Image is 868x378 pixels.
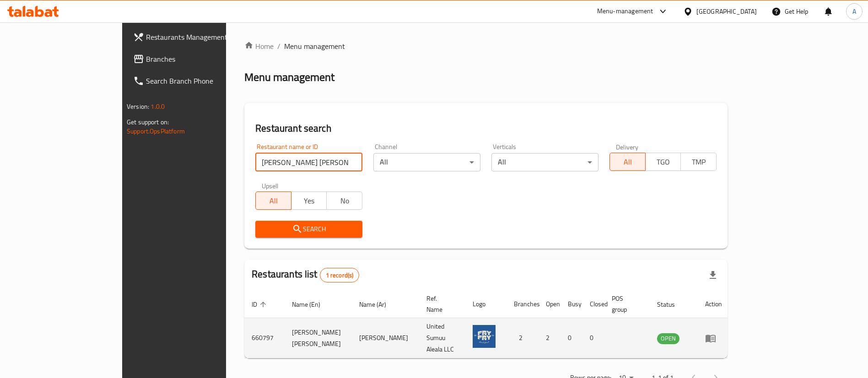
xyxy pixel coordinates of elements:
label: Delivery [616,144,639,150]
span: Status [657,299,687,310]
span: No [330,194,359,208]
span: Search Branch Phone [146,75,260,86]
div: Export file [702,264,724,286]
nav: breadcrumb [244,41,728,52]
span: 1.0.0 [151,101,165,112]
label: Upsell [262,182,279,189]
button: TGO [645,153,681,171]
li: / [277,41,280,52]
td: 0 [561,318,582,358]
button: Yes [291,192,327,210]
div: All [491,153,598,171]
a: Restaurants Management [126,26,267,48]
th: Branches [507,290,539,318]
span: Branches [146,53,260,64]
span: Version: [127,101,149,112]
h2: Menu management [244,70,334,85]
div: OPEN [657,333,679,344]
th: Open [539,290,561,318]
th: Busy [561,290,582,318]
td: [PERSON_NAME] [PERSON_NAME] [285,318,352,358]
button: TMP [680,153,717,171]
td: 2 [539,318,561,358]
button: No [326,192,362,210]
a: Search Branch Phone [126,70,267,92]
span: Restaurants Management [146,32,260,43]
span: Yes [295,194,323,208]
h2: Restaurant search [255,122,717,135]
td: [PERSON_NAME] [352,318,419,358]
a: Support.OpsPlatform [127,125,185,137]
span: OPEN [657,333,679,344]
span: ID [252,299,269,310]
div: All [373,153,480,171]
span: TGO [649,155,678,169]
span: All [614,155,642,169]
td: 0 [582,318,604,358]
table: enhanced table [244,290,729,358]
span: Search [263,224,355,235]
input: Search for restaurant name or ID.. [255,153,362,171]
span: TMP [685,155,713,169]
img: FRY FRY [473,325,496,348]
span: A [852,6,856,16]
span: Name (Ar) [359,299,398,310]
button: All [609,153,646,171]
td: 2 [507,318,539,358]
button: All [255,192,291,210]
h2: Restaurants list [252,267,359,282]
span: POS group [612,293,639,315]
th: Closed [582,290,604,318]
td: United Sumuu Aleala LLC [419,318,465,358]
a: Branches [126,48,267,70]
th: Action [698,290,729,318]
span: All [259,194,288,208]
button: Search [255,221,362,238]
div: [GEOGRAPHIC_DATA] [696,6,757,16]
div: Menu-management [597,6,653,17]
span: Menu management [284,41,345,52]
div: Menu [705,333,722,344]
span: Ref. Name [426,293,454,315]
span: 1 record(s) [320,271,359,280]
span: Get support on: [127,116,169,128]
span: Name (En) [292,299,332,310]
th: Logo [465,290,507,318]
